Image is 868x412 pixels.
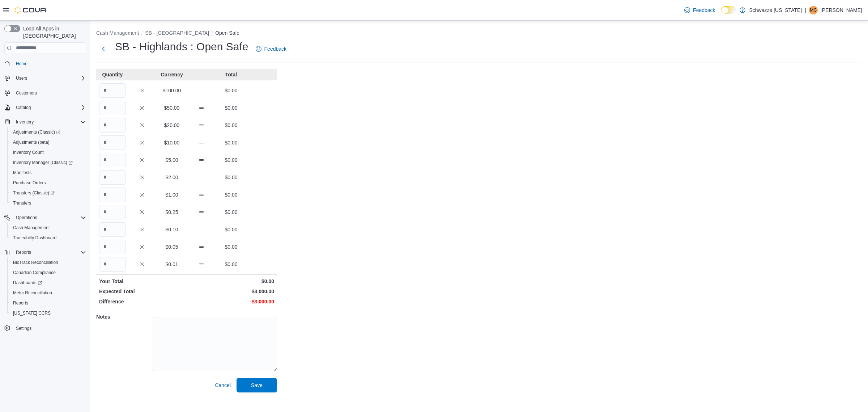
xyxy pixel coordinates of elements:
button: Cancel [212,378,234,392]
a: Transfers (Classic) [7,188,89,198]
span: Purchase Orders [10,178,86,187]
span: Metrc Reconciliation [10,289,86,297]
span: Home [13,59,86,68]
h5: Notes [96,310,150,324]
a: [US_STATE] CCRS [10,309,54,318]
span: Traceabilty Dashboard [10,234,86,242]
a: Settings [13,324,34,333]
p: $50.00 [158,104,185,112]
button: Home [1,58,89,69]
input: Quantity [99,222,126,237]
input: Quantity [99,135,126,150]
span: Manifests [13,170,31,176]
img: Cova [14,7,47,14]
span: MC [810,6,817,14]
input: Quantity [99,101,126,115]
span: Save [251,382,263,389]
span: Washington CCRS [10,309,86,318]
span: Operations [13,213,86,222]
p: -$3,000.00 [188,298,274,305]
p: Difference [99,298,185,305]
button: Transfers [7,198,89,208]
span: Reports [13,248,86,257]
span: Dashboards [13,280,42,286]
p: $20.00 [158,122,185,129]
input: Quantity [99,83,126,98]
a: Purchase Orders [10,178,49,187]
p: | [805,6,806,14]
a: Dashboards [7,278,89,288]
button: Inventory [13,118,37,126]
span: Operations [16,215,37,220]
p: $0.05 [158,243,185,251]
p: Total [218,71,244,78]
p: $0.00 [218,87,244,94]
span: Cancel [215,382,231,389]
button: BioTrack Reconciliation [7,257,89,268]
span: Reports [13,300,28,306]
p: $0.00 [218,139,244,146]
a: Adjustments (Classic) [10,128,63,136]
button: Cash Management [96,30,139,36]
span: Transfers (Classic) [13,190,55,196]
a: Reports [10,299,31,307]
h1: SB - Highlands : Open Safe [115,39,248,54]
button: Users [1,73,89,83]
input: Quantity [99,257,126,272]
a: Traceabilty Dashboard [10,234,59,242]
span: Reports [10,299,86,307]
nav: Complex example [4,55,86,352]
p: $0.00 [188,278,274,285]
span: Cash Management [10,223,86,232]
input: Quantity [99,170,126,185]
span: Transfers (Classic) [10,189,86,197]
button: Cash Management [7,223,89,233]
a: Inventory Count [10,148,47,157]
span: Metrc Reconciliation [13,290,52,296]
a: Customers [13,89,40,97]
a: Transfers (Classic) [10,189,58,197]
span: Customers [16,90,37,96]
button: Reports [1,247,89,257]
button: Inventory Count [7,147,89,157]
p: $0.25 [158,209,185,216]
span: Traceabilty Dashboard [13,235,56,241]
button: Open Safe [215,30,239,36]
input: Quantity [99,205,126,219]
span: Cash Management [13,225,50,231]
span: Home [16,61,27,67]
button: Settings [1,323,89,333]
button: Save [237,378,277,392]
input: Quantity [99,240,126,254]
button: Purchase Orders [7,178,89,188]
span: Canadian Compliance [10,268,86,277]
span: BioTrack Reconciliation [13,260,58,265]
button: Reports [13,248,34,257]
button: Adjustments (beta) [7,137,89,147]
span: Transfers [13,200,31,206]
span: BioTrack Reconciliation [10,258,86,267]
button: Canadian Compliance [7,268,89,278]
a: Transfers [10,199,34,207]
p: $0.00 [218,226,244,233]
span: Customers [13,88,86,97]
span: Load All Apps in [GEOGRAPHIC_DATA] [20,25,86,39]
input: Quantity [99,118,126,133]
button: SB - [GEOGRAPHIC_DATA] [145,30,209,36]
span: Catalog [13,103,86,112]
span: Adjustments (beta) [10,138,86,147]
span: Adjustments (beta) [13,139,50,145]
input: Quantity [99,188,126,202]
p: [PERSON_NAME] [821,6,862,14]
button: Catalog [13,103,34,112]
a: Inventory Manager (Classic) [7,157,89,168]
p: $0.00 [218,209,244,216]
button: Users [13,74,30,83]
span: Catalog [16,105,31,110]
button: Inventory [1,117,89,127]
span: Feedback [693,7,715,14]
p: Your Total [99,278,185,285]
p: $0.00 [218,122,244,129]
span: Users [16,75,27,81]
span: Inventory [16,119,34,125]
